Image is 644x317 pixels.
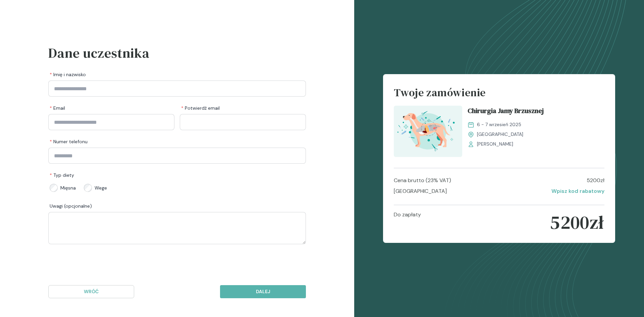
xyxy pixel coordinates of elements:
p: Cena brutto (23% VAT) [394,176,451,184]
p: Wpisz kod rabatowy [551,187,604,195]
span: 6 - 7 wrzesień 2025 [477,121,521,128]
span: Typ diety [50,172,74,178]
span: Wege [95,184,107,191]
span: Email [50,105,65,111]
button: Dalej [220,285,306,298]
input: Imię i nazwisko [48,81,306,97]
h4: Twoje zamówienie [394,85,604,106]
span: Imię i nazwisko [50,71,86,78]
input: Mięsna [50,184,58,192]
span: Numer telefonu [50,138,88,145]
button: Wróć [48,285,134,298]
input: Wege [84,184,92,192]
span: [PERSON_NAME] [477,141,513,148]
p: Do zapłaty [394,211,421,234]
p: Wróć [54,288,128,295]
span: [GEOGRAPHIC_DATA] [477,131,523,138]
input: Numer telefonu [48,148,306,164]
span: Mięsna [60,184,76,191]
p: Dalej [226,288,300,295]
p: 5200 zł [587,176,604,184]
span: Potwierdź email [181,105,220,111]
input: Email [48,114,174,130]
span: Chirurgia Jamy Brzusznej [468,106,544,118]
input: Potwierdź email [180,114,306,130]
span: Uwagi (opcjonalne) [50,203,92,209]
p: 5200 zł [550,211,604,234]
img: aHfRokMqNJQqH-fc_ChiruJB_T.svg [394,106,462,157]
a: Chirurgia Jamy Brzusznej [468,106,604,118]
h3: Dane uczestnika [48,43,306,63]
p: [GEOGRAPHIC_DATA] [394,187,447,195]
